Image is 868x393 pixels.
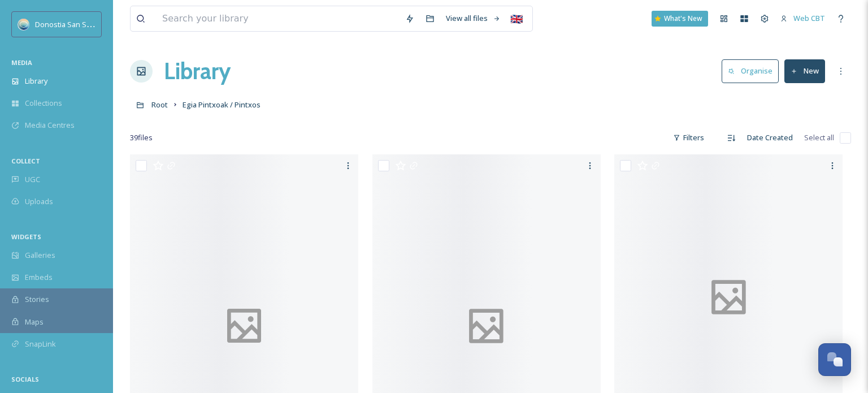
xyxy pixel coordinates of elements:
span: Uploads [25,196,53,207]
span: Library [25,76,47,87]
a: Web CBT [775,7,831,29]
span: Embeds [25,272,53,283]
span: Media Centres [25,120,75,131]
a: Egia Pintxoak / Pintxos [183,98,261,111]
span: UGC [25,174,40,185]
span: SnapLink [25,339,56,349]
span: Select all [804,132,834,143]
span: WIDGETS [11,232,41,241]
span: Maps [25,317,44,327]
span: COLLECT [11,157,40,165]
div: 🇬🇧 [506,8,527,29]
span: SOCIALS [11,375,39,383]
span: 39 file s [130,132,153,143]
span: Web CBT [793,13,825,23]
input: Search your library [157,6,400,31]
span: Stories [25,294,49,305]
span: Galleries [25,250,55,261]
span: MEDIA [11,58,32,67]
img: images.jpeg [18,19,29,30]
button: Open Chat [818,343,851,376]
div: Date Created [741,127,798,149]
a: Root [151,98,168,111]
button: Organise [722,59,779,83]
span: Collections [25,98,62,109]
a: Library [164,54,231,88]
span: Root [151,100,168,110]
a: View all files [440,7,506,29]
span: Donostia San Sebastián Turismoa [35,19,149,29]
div: Filters [667,127,710,149]
span: Egia Pintxoak / Pintxos [183,100,261,110]
button: New [784,59,825,83]
a: What's New [652,11,708,27]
